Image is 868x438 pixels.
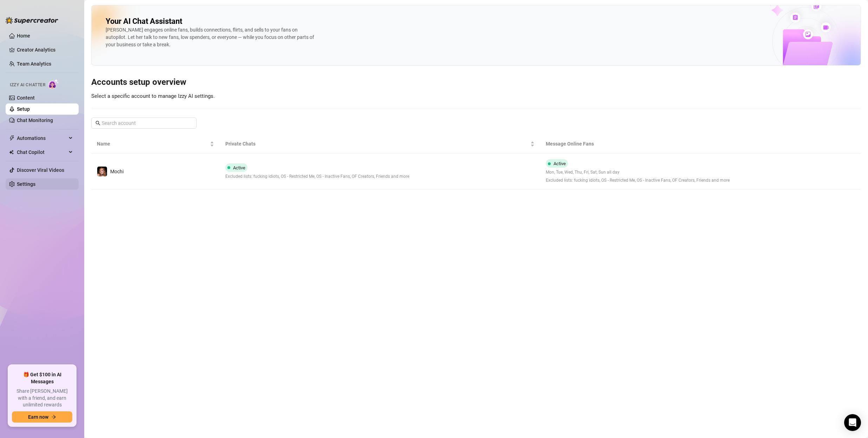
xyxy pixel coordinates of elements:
[10,82,45,88] span: Izzy AI Chatter
[12,388,72,409] span: Share [PERSON_NAME] with a friend, and earn unlimited rewards
[546,169,730,176] span: Mon, Tue, Wed, Thu, Fri, Sat, Sun all day
[540,134,754,154] th: Message Online Fans
[48,79,59,89] img: AI Chatter
[17,147,67,158] span: Chat Copilot
[225,173,409,180] span: Excluded lists: fucking idiots, OS - Restricted Me, OS - Inactive Fans, OF Creators, Friends and ...
[554,161,566,166] span: Active
[97,140,208,148] span: Name
[233,165,245,170] span: Active
[91,77,861,88] h3: Accounts setup overview
[17,181,35,187] a: Settings
[17,61,51,67] a: Team Analytics
[17,44,73,55] a: Creator Analytics
[17,106,30,112] a: Setup
[95,121,100,126] span: search
[91,93,215,99] span: Select a specific account to manage Izzy AI settings.
[220,134,541,154] th: Private Chats
[546,177,730,184] span: Excluded lists: fucking idiots, OS - Restricted Me, OS - Inactive Fans, OF Creators, Friends and ...
[17,117,53,123] a: Chat Monitoring
[9,150,14,155] img: Chat Copilot
[106,26,316,48] div: [PERSON_NAME] engages online fans, builds connections, flirts, and sells to your fans on autopilo...
[225,140,529,148] span: Private Chats
[12,371,72,385] span: 🎁 Get $100 in AI Messages
[844,414,861,431] div: Open Intercom Messenger
[17,95,35,101] a: Content
[51,415,56,419] span: arrow-right
[17,133,67,144] span: Automations
[9,135,15,141] span: thunderbolt
[6,17,58,24] img: logo-BBDzfeDw.svg
[28,414,48,420] span: Earn now
[110,169,124,174] span: Mochi
[91,134,220,154] th: Name
[106,16,182,26] h2: Your AI Chat Assistant
[12,411,72,423] button: Earn nowarrow-right
[97,167,107,176] img: Mochi
[17,167,64,173] a: Discover Viral Videos
[17,33,30,39] a: Home
[102,119,187,127] input: Search account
